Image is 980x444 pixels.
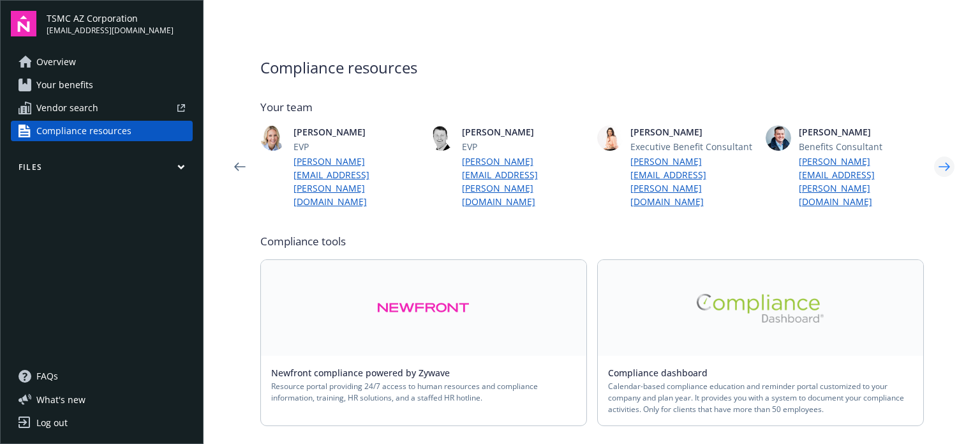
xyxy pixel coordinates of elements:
span: Benefits Consultant [799,140,924,153]
img: Alt [377,293,470,323]
img: photo [260,125,286,151]
span: Compliance resources [260,56,924,79]
span: [PERSON_NAME] [799,125,924,139]
a: Compliance resources [11,121,193,141]
a: Overview [11,52,193,72]
a: Alt [261,260,586,356]
span: FAQs [36,366,58,387]
span: Overview [36,52,76,72]
a: [PERSON_NAME][EMAIL_ADDRESS][PERSON_NAME][DOMAIN_NAME] [630,155,755,208]
span: EVP [462,140,587,153]
div: Log out [36,413,68,433]
a: [PERSON_NAME][EMAIL_ADDRESS][PERSON_NAME][DOMAIN_NAME] [799,155,924,208]
img: Alt [697,294,824,323]
span: Calendar-based compliance education and reminder portal customized to your company and plan year.... [608,381,913,415]
a: Newfront compliance powered by Zywave [271,367,460,379]
img: photo [597,125,623,151]
a: [PERSON_NAME][EMAIL_ADDRESS][PERSON_NAME][DOMAIN_NAME] [462,155,587,208]
button: Files [11,162,193,178]
span: Compliance resources [36,121,131,141]
span: [PERSON_NAME] [462,125,587,139]
span: Your benefits [36,75,93,95]
button: TSMC AZ Corporation[EMAIL_ADDRESS][DOMAIN_NAME] [47,11,193,36]
a: [PERSON_NAME][EMAIL_ADDRESS][PERSON_NAME][DOMAIN_NAME] [293,155,419,208]
a: Your benefits [11,75,193,95]
span: Resource portal providing 24/7 access to human resources and compliance information, training, HR... [271,381,576,404]
img: navigator-logo.svg [11,11,36,36]
img: photo [766,125,791,151]
span: Executive Benefit Consultant [630,140,755,153]
span: [PERSON_NAME] [630,125,755,139]
a: FAQs [11,366,193,387]
span: Vendor search [36,98,98,118]
a: Vendor search [11,98,193,118]
a: Compliance dashboard [608,367,718,379]
span: EVP [293,140,419,153]
a: Previous [230,157,250,177]
span: [EMAIL_ADDRESS][DOMAIN_NAME] [47,25,174,36]
span: Your team [260,100,924,115]
span: TSMC AZ Corporation [47,11,174,25]
a: Alt [598,260,923,356]
img: photo [429,125,454,151]
span: Compliance tools [260,234,924,249]
a: Next [934,157,954,177]
span: What ' s new [36,393,85,406]
button: What's new [11,393,106,406]
span: [PERSON_NAME] [293,125,419,139]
